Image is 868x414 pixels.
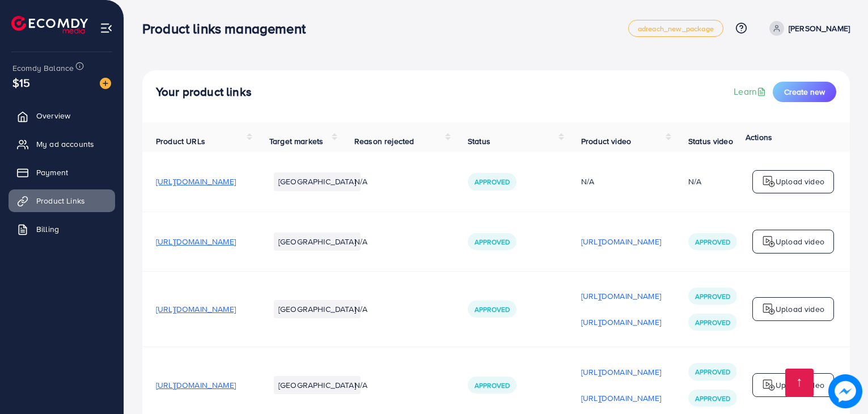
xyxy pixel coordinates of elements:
[100,22,113,35] img: menu
[354,236,367,247] span: N/A
[581,176,661,187] div: N/A
[100,78,111,89] img: image
[638,25,714,32] span: adreach_new_package
[9,104,115,127] a: Overview
[475,305,510,314] span: Approved
[746,132,772,143] span: Actions
[36,138,94,150] span: My ad accounts
[695,292,730,301] span: Approved
[695,318,730,327] span: Approved
[475,177,510,187] span: Approved
[468,136,490,147] span: Status
[274,376,361,394] li: [GEOGRAPHIC_DATA]
[789,22,850,35] p: [PERSON_NAME]
[156,176,236,187] span: [URL][DOMAIN_NAME]
[274,233,361,251] li: [GEOGRAPHIC_DATA]
[12,62,74,74] span: Ecomdy Balance
[9,189,115,212] a: Product Links
[776,378,824,392] p: Upload video
[628,20,723,37] a: adreach_new_package
[581,136,631,147] span: Product video
[156,303,236,315] span: [URL][DOMAIN_NAME]
[36,195,85,206] span: Product Links
[762,175,776,188] img: logo
[475,381,510,390] span: Approved
[156,379,236,391] span: [URL][DOMAIN_NAME]
[688,136,733,147] span: Status video
[354,136,414,147] span: Reason rejected
[776,302,824,316] p: Upload video
[274,172,361,191] li: [GEOGRAPHIC_DATA]
[36,110,70,121] span: Overview
[776,235,824,248] p: Upload video
[11,16,88,33] img: logo
[695,237,730,247] span: Approved
[695,367,730,377] span: Approved
[762,302,776,316] img: logo
[784,86,825,98] span: Create new
[9,161,115,184] a: Payment
[773,82,836,102] button: Create new
[36,223,59,235] span: Billing
[9,218,115,240] a: Billing
[156,236,236,247] span: [URL][DOMAIN_NAME]
[581,391,661,405] p: [URL][DOMAIN_NAME]
[9,133,115,155] a: My ad accounts
[695,394,730,403] span: Approved
[765,21,850,36] a: [PERSON_NAME]
[581,289,661,303] p: [URL][DOMAIN_NAME]
[688,176,701,187] div: N/A
[354,176,367,187] span: N/A
[354,379,367,391] span: N/A
[142,20,315,37] h3: Product links management
[581,235,661,248] p: [URL][DOMAIN_NAME]
[274,300,361,318] li: [GEOGRAPHIC_DATA]
[762,235,776,248] img: logo
[762,378,776,392] img: logo
[776,175,824,188] p: Upload video
[581,315,661,329] p: [URL][DOMAIN_NAME]
[269,136,323,147] span: Target markets
[734,85,768,98] a: Learn
[156,85,252,99] h4: Your product links
[354,303,367,315] span: N/A
[12,74,30,91] span: $15
[581,365,661,379] p: [URL][DOMAIN_NAME]
[828,374,862,408] img: image
[36,167,68,178] span: Payment
[475,237,510,247] span: Approved
[156,136,205,147] span: Product URLs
